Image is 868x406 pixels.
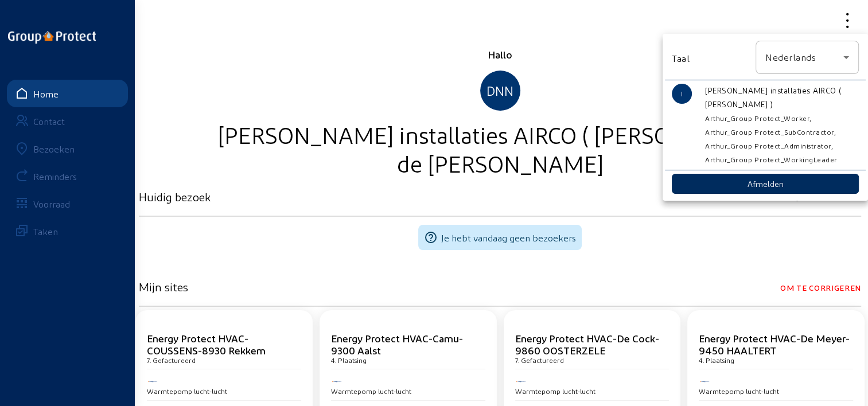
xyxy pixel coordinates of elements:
[765,52,816,63] span: Nederlands
[672,174,859,194] button: Afmelden
[665,52,749,65] div: Taal
[705,111,859,166] div: Arthur_Group Protect_Worker, Arthur_Group Protect_SubContractor, Arthur_Group Protect_Administrat...
[705,84,859,111] div: [PERSON_NAME] installaties AIRCO ( [PERSON_NAME] )
[672,84,692,104] div: I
